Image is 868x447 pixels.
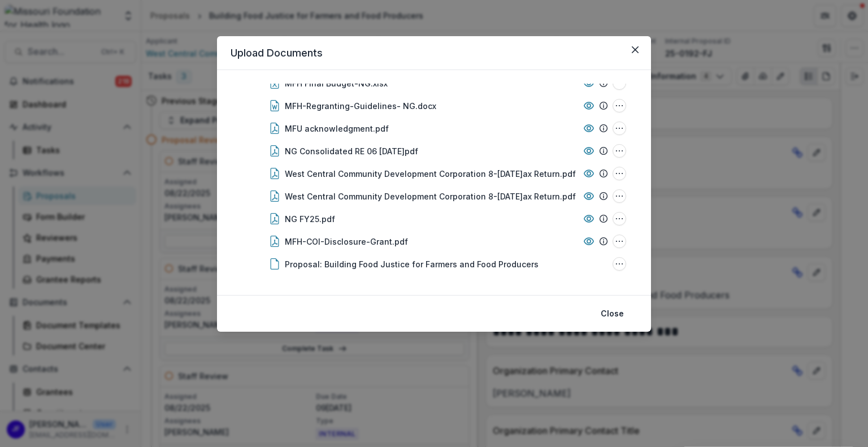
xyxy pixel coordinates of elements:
[285,213,335,225] div: NG FY25.pdf
[613,167,626,180] button: West Central Community Development Corporation 8-31-24 Tax Return.pdf Options
[285,190,576,202] div: West Central Community Development Corporation 8-[DATE]ax Return.pdf
[285,236,408,248] div: MFH-COI-Disclosure-Grant.pdf
[613,189,626,203] button: West Central Community Development Corporation 8-31-24 Tax Return.pdf Options
[285,100,436,112] div: MFH-Regranting-Guidelines- NG.docx
[613,121,626,135] button: MFU acknowledgment.pdf Options
[237,94,631,117] div: MFH-Regranting-Guidelines- NG.docxMFH-Regranting-Guidelines- NG.docx Options
[613,257,626,271] button: Proposal: Building Food Justice for Farmers and Food Producers Options
[217,36,651,70] header: Upload Documents
[626,41,644,59] button: Close
[613,99,626,112] button: MFH-Regranting-Guidelines- NG.docx Options
[613,235,626,248] button: MFH-COI-Disclosure-Grant.pdf Options
[237,117,631,140] div: MFU acknowledgment.pdfMFU acknowledgment.pdf Options
[285,258,539,270] div: Proposal: Building Food Justice for Farmers and Food Producers
[613,144,626,158] button: NG Consolidated RE 06 30 2025 .pdf Options
[237,162,631,185] div: West Central Community Development Corporation 8-[DATE]ax Return.pdfWest Central Community Develo...
[237,253,631,275] div: Proposal: Building Food Justice for Farmers and Food ProducersProposal: Building Food Justice for...
[285,168,576,180] div: West Central Community Development Corporation 8-[DATE]ax Return.pdf
[237,140,631,162] div: NG Consolidated RE 06 [DATE]pdfNG Consolidated RE 06 30 2025 .pdf Options
[237,185,631,207] div: West Central Community Development Corporation 8-[DATE]ax Return.pdfWest Central Community Develo...
[594,305,631,323] button: Close
[237,230,631,253] div: MFH-COI-Disclosure-Grant.pdfMFH-COI-Disclosure-Grant.pdf Options
[237,207,631,230] div: NG FY25.pdfNG FY25.pdf Options
[285,123,389,134] div: MFU acknowledgment.pdf
[613,212,626,225] button: NG FY25.pdf Options
[285,145,418,157] div: NG Consolidated RE 06 [DATE]pdf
